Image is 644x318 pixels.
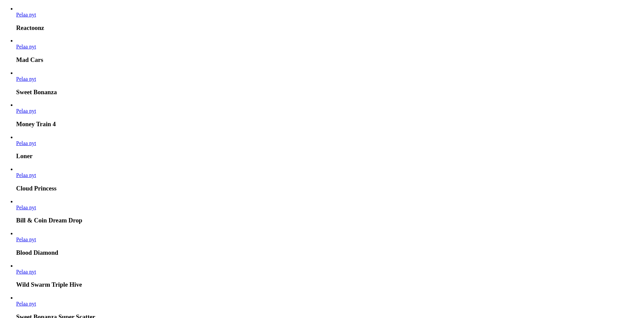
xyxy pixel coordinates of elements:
a: Cloud Princess [16,172,36,178]
span: Pelaa nyt [16,76,36,82]
span: Pelaa nyt [16,108,36,114]
a: Mad Cars [16,44,36,49]
span: Pelaa nyt [16,237,36,242]
span: Pelaa nyt [16,12,36,17]
span: Pelaa nyt [16,172,36,178]
a: Sweet Bonanza Super Scatter [16,301,36,307]
a: Reactoonz [16,12,36,17]
a: Wild Swarm Triple Hive [16,269,36,275]
a: Bill & Coin Dream Drop [16,205,36,210]
span: Pelaa nyt [16,269,36,275]
a: Loner [16,140,36,146]
span: Pelaa nyt [16,44,36,49]
span: Pelaa nyt [16,301,36,307]
a: Money Train 4 [16,108,36,114]
span: Pelaa nyt [16,140,36,146]
a: Sweet Bonanza [16,76,36,82]
span: Pelaa nyt [16,205,36,210]
a: Blood Diamond [16,237,36,242]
